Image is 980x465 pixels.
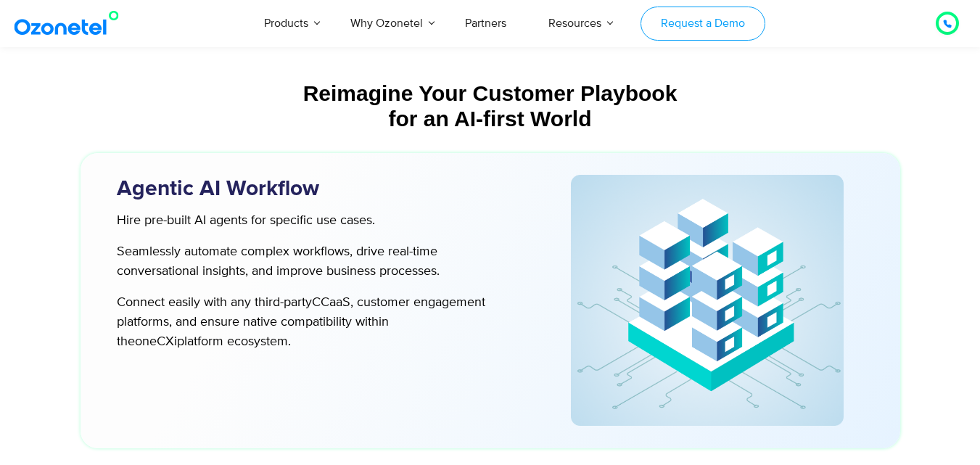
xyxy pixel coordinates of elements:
span: , customer engagement platforms, and ensure native compatibility within the [117,295,485,350]
p: Hire pre-built AI agents for specific use cases. [117,211,493,231]
a: Request a Demo [641,7,765,41]
span: CCaaS [312,295,350,310]
p: Seamlessly automate complex workflows, drive real-time conversational insights, and improve busin... [117,242,493,281]
h3: Agentic AI Workflow [117,175,523,203]
div: Reimagine Your Customer Playbook for an AI-first World [88,81,893,131]
span: oneCXi [135,334,177,350]
span: platform ecosystem. [177,334,291,350]
span: Connect easily with any third-party [117,295,312,310]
